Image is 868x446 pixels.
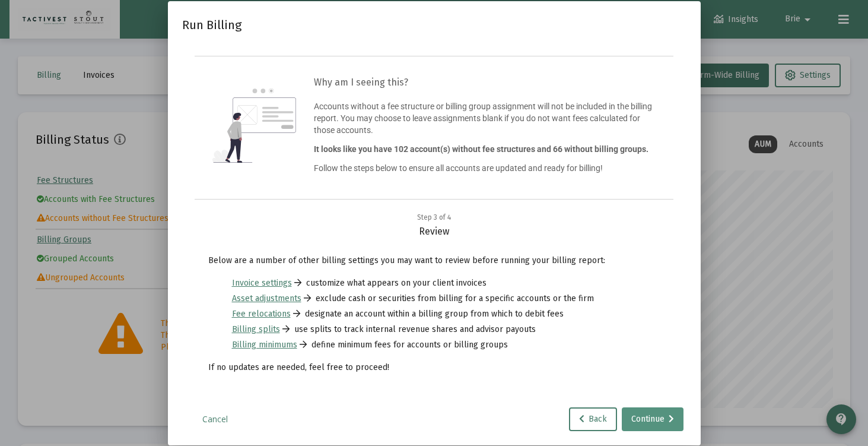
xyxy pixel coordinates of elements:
[232,339,297,351] a: Billing minimums
[232,277,637,289] li: customize what appears on your client invoices
[569,407,617,431] button: Back
[232,308,291,320] a: Fee relocations
[232,324,637,336] li: use splits to track internal revenue shares and advisor payouts
[212,88,296,163] img: question
[417,211,451,223] div: Step 3 of 4
[232,293,637,305] li: exclude cash or securities from billing for a specific accounts or the firm
[208,362,660,374] p: If no updates are needed, feel free to proceed!
[232,339,637,351] li: define minimum fees for accounts or billing groups
[622,407,683,431] button: Continue
[232,277,292,289] a: Invoice settings
[196,211,672,238] div: Review
[232,308,637,320] li: designate an account within a billing group from which to debit fees
[314,143,656,155] p: It looks like you have 102 account(s) without fee structures and 66 without billing groups.
[314,162,656,174] p: Follow the steps below to ensure all accounts are updated and ready for billing!
[232,293,301,305] a: Asset adjustments
[232,324,280,336] a: Billing splits
[631,407,674,431] div: Continue
[579,414,607,424] span: Back
[314,74,656,91] h3: Why am I seeing this?
[208,255,660,267] p: Below are a number of other billing settings you may want to review before running your billing r...
[314,100,656,136] p: Accounts without a fee structure or billing group assignment will not be included in the billing ...
[186,413,245,425] a: Cancel
[182,15,241,34] h2: Run Billing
